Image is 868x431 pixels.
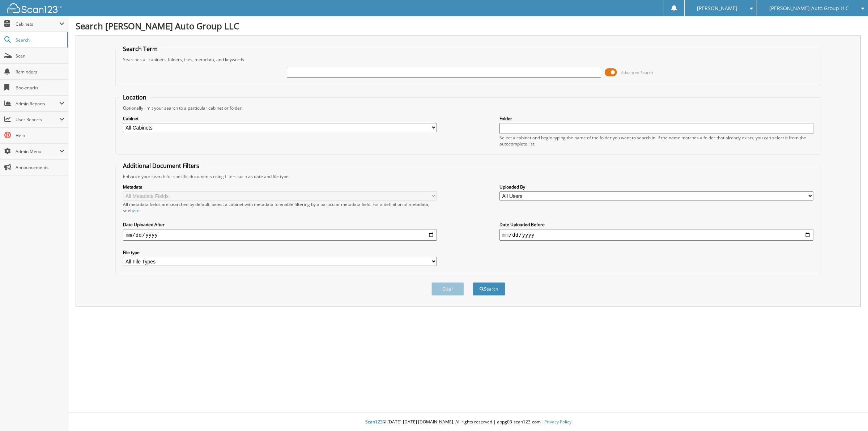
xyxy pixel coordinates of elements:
[16,85,64,91] span: Bookmarks
[769,6,849,10] span: [PERSON_NAME] Auto Group LLC
[16,37,63,43] span: Search
[16,53,64,59] span: Scan
[16,148,59,155] span: Admin Menu
[16,21,59,27] span: Cabinets
[123,229,437,241] input: start
[123,221,437,228] label: Date Uploaded After
[16,101,59,107] span: Admin Reports
[697,6,737,10] span: [PERSON_NAME]
[119,105,817,111] div: Optionally limit your search to a particular cabinet or folder
[68,413,868,431] div: © [DATE]-[DATE] [DOMAIN_NAME]. All rights reserved | appg03-scan123-com |
[123,115,437,122] label: Cabinet
[621,70,653,75] span: Advanced Search
[119,45,161,53] legend: Search Term
[499,221,813,228] label: Date Uploaded Before
[119,93,150,101] legend: Location
[365,419,383,425] span: Scan123
[499,229,813,241] input: end
[130,207,140,214] a: here
[119,162,203,170] legend: Additional Document Filters
[123,201,437,214] div: All metadata fields are searched by default. Select a cabinet with metadata to enable filtering b...
[499,115,813,122] label: Folder
[119,56,817,63] div: Searches all cabinets, folders, files, metadata, and keywords
[544,419,571,425] a: Privacy Policy
[473,282,505,296] button: Search
[119,173,817,179] div: Enhance your search for specific documents using filters such as date and file type.
[76,20,861,32] h1: Search [PERSON_NAME] Auto Group LLC
[16,69,64,75] span: Reminders
[7,3,61,13] img: scan123-logo-white.svg
[16,164,64,170] span: Announcements
[123,249,437,255] label: File type
[16,132,64,139] span: Help
[499,184,813,190] label: Uploaded By
[431,282,464,296] button: Clear
[16,117,59,123] span: User Reports
[499,135,813,147] div: Select a cabinet and begin typing the name of the folder you want to search in. If the name match...
[123,184,437,190] label: Metadata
